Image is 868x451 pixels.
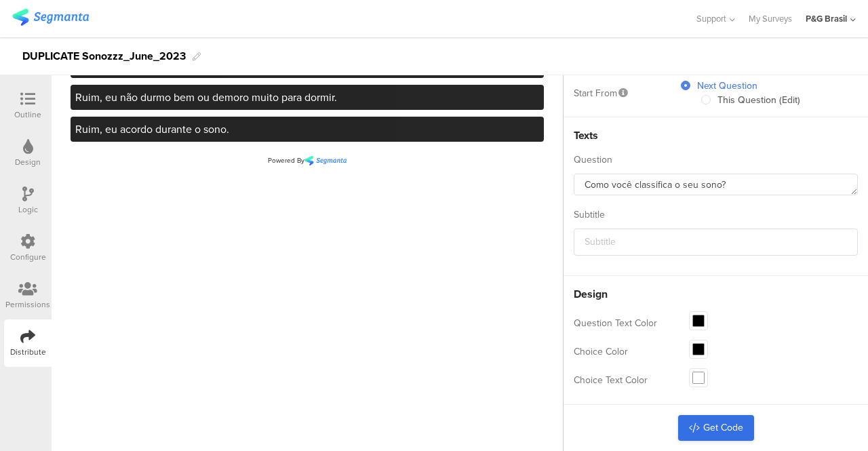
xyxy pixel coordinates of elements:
[10,346,46,358] div: Distribute
[71,155,544,165] td: Powered By
[71,85,544,110] a: Ruim, eu não durmo bem ou demoro muito para dormir.
[574,373,675,387] div: Choice Text Color
[574,286,858,302] div: Design
[71,117,544,142] a: Ruim, eu acordo durante o sono.
[22,45,186,67] div: DUPLICATE Sonozzz_June_2023
[574,128,858,143] div: Texts
[14,109,41,121] div: Outline
[690,79,757,93] span: Next Question
[574,208,858,222] div: Subtitle
[696,12,726,25] span: Support
[574,229,858,256] input: Subtitle
[574,86,667,100] div: Start From
[15,156,41,168] div: Design
[304,156,347,165] img: 7fa322344c07d2bd577a.png
[18,203,38,216] div: Logic
[711,93,800,107] span: This Question (Edit)
[5,298,50,311] div: Permissions
[574,345,675,359] div: Choice Color
[678,415,754,441] a: Get Code
[574,153,858,167] div: Question
[12,9,89,26] img: segmanta logo
[806,12,847,25] div: P&G Brasil
[574,316,675,330] div: Question Text Color
[10,251,46,263] div: Configure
